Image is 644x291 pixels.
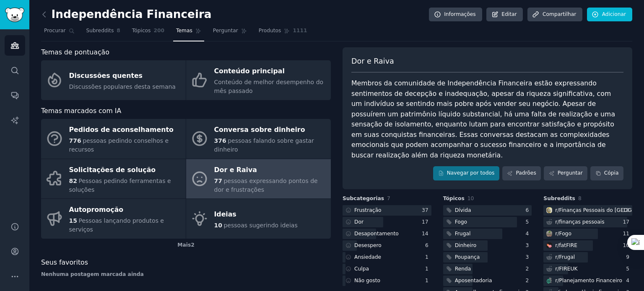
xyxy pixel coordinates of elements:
font: Pessoas lançando produtos e serviços [69,217,164,233]
font: 18 [623,207,629,213]
font: Subreddits [86,28,114,33]
a: Conteúdo principalConteúdo de melhor desempenho do mês passado [186,60,331,100]
font: Navegar por todos [447,170,495,176]
a: r/Frugal9 [543,252,632,263]
font: 4 [526,231,529,237]
font: Dívida [455,207,471,213]
font: 17 [422,219,428,225]
font: Planejamento Financeiro [559,278,622,283]
font: 10 [214,222,222,229]
font: Pessoas pedindo ferramentas e soluções [69,178,171,193]
font: fatFIRE [559,242,578,248]
font: Subcategorias [343,196,384,201]
font: finanças pessoais [559,219,605,225]
font: Nenhuma postagem marcada ainda [41,271,144,277]
font: Perguntar [558,170,583,176]
img: Planejamento Financeiro [546,278,552,283]
a: Dor e Raiva77pessoas expressando pontos de dor e frustrações [186,159,331,199]
a: Procurar [41,24,78,41]
font: Desespero [354,242,382,248]
font: Membros da comunidade de Independência Financeira estão expressando sentimentos de decepção e ina... [351,79,617,159]
font: Informações [444,11,476,17]
font: Temas marcados com IA [41,107,121,115]
a: Dor17 [343,217,431,227]
font: r/ [555,278,559,283]
font: 10 [467,196,474,201]
a: Temas [173,24,204,41]
font: Padrões [516,170,536,176]
font: 2 [526,266,529,272]
a: Discussões quentesDiscussões populares desta semana [41,60,186,100]
font: Editar [501,11,517,17]
font: 3 [526,254,529,260]
img: Fogo [546,231,552,237]
font: Independência Financeira [52,8,212,21]
font: 5 [626,266,629,272]
a: Compartilhar [527,8,582,22]
font: Seus favoritos [41,258,88,266]
a: Padrões [502,166,541,180]
a: Frustração37 [343,205,431,216]
font: 8 [578,196,582,201]
a: Ansiedade1 [343,252,431,263]
font: 9 [626,254,629,260]
font: Procurar [44,28,66,33]
a: Finanças Pessoais do Reino Unidor/Finanças Pessoais do [GEOGRAPHIC_DATA]18 [543,205,632,216]
font: Solicitações de solução [69,166,156,174]
font: Frugal [455,231,471,237]
font: Fogo [559,231,571,237]
font: 1111 [293,28,307,33]
font: Fogo [455,219,467,225]
font: Ansiedade [354,254,381,260]
a: Desapontamento14 [343,229,431,239]
font: Temas [176,28,192,33]
font: r/ [555,266,559,272]
font: 1 [425,266,428,272]
font: 6 [425,242,428,248]
font: pessoas expressando pontos de dor e frustrações [214,178,318,193]
font: Tópicos [443,196,465,201]
a: Editar [486,8,523,22]
font: Temas de pontuação [41,48,109,56]
font: Tópicos [132,28,151,33]
font: Frugal [559,254,575,260]
font: 776 [69,137,81,144]
font: Dor e Raiva [351,57,394,65]
font: 1 [425,278,428,283]
font: Conteúdo principal [214,67,285,75]
font: Dor e Raiva [214,166,257,174]
a: Dívida6 [443,205,532,216]
font: Perguntar [213,28,238,33]
font: Não gosto [354,278,380,283]
font: Frustração [354,207,381,213]
a: Renda2 [443,264,532,274]
a: r/FIREUK5 [543,264,632,274]
font: pessoas falando sobre gastar dinheiro [214,137,314,153]
font: 10 [623,242,629,248]
a: Desespero6 [343,240,431,251]
font: 17 [623,219,629,225]
font: 2 [191,242,195,248]
a: Navegar por todos [433,166,499,180]
font: Discussões populares desta semana [69,83,176,90]
a: Frugal4 [443,229,532,239]
font: pessoas pedindo conselhos e recursos [69,137,169,153]
a: Informações [429,8,482,22]
font: Produtos [259,28,281,33]
font: 14 [422,231,428,237]
font: Poupança [455,254,480,260]
font: 37 [422,207,428,213]
font: Pedidos de aconselhamento [69,126,174,134]
font: Culpa [354,266,369,272]
a: Ideias10pessoas sugerindo ideias [186,199,331,239]
a: Tópicos200 [129,24,167,41]
a: Fogo5 [443,217,532,227]
a: Fogor/Fogo11 [543,229,632,239]
font: Compartilhar [543,11,576,17]
font: FIREUK [559,266,578,272]
font: Desapontamento [354,231,399,237]
font: 376 [214,137,226,144]
a: Conversa sobre dinheiro376pessoas falando sobre gastar dinheiro [186,119,331,159]
font: 5 [526,219,529,225]
font: 2 [526,278,529,283]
